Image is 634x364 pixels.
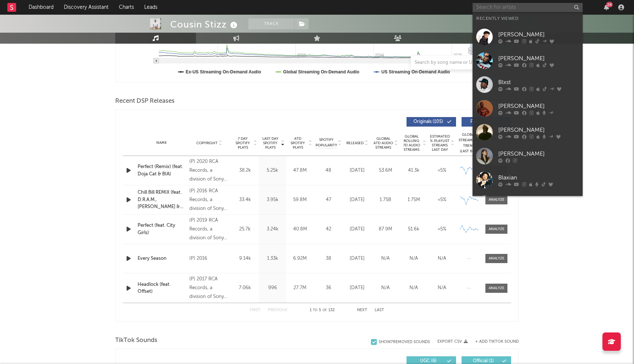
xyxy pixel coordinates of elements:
[233,226,257,233] div: 25.7k
[473,25,583,49] a: [PERSON_NAME]
[498,125,579,134] div: [PERSON_NAME]
[437,339,468,344] button: Export CSV
[357,308,367,312] button: Next
[375,308,384,312] button: Last
[373,226,398,233] div: 87.9M
[283,69,360,74] text: Global Streaming On-Demand Audio
[115,97,175,106] span: Recent DSP Releases
[401,196,426,204] div: 1.75M
[316,137,337,148] span: Spotify Popularity
[189,157,229,184] div: (P) 2020 RCA Records, a division of Sony Music Entertainment
[373,284,398,292] div: N/A
[473,3,583,12] input: Search for artists
[346,141,364,145] span: Released
[288,196,312,204] div: 59.8M
[475,340,519,344] button: + Add TikTok Sound
[345,226,369,233] div: [DATE]
[466,359,500,363] span: Official ( 1 )
[458,132,480,154] div: Global Streaming Trend (Last 60D)
[430,196,454,204] div: <5%
[233,255,257,262] div: 9.14k
[233,196,257,204] div: 33.4k
[268,308,287,312] button: Previous
[473,192,583,216] a: glaive
[498,54,579,63] div: [PERSON_NAME]
[430,255,454,262] div: N/A
[468,340,519,344] button: + Add TikTok Sound
[323,309,327,312] span: of
[401,255,426,262] div: N/A
[473,97,583,120] a: [PERSON_NAME]
[189,275,229,301] div: (P) 2017 RCA Records, a division of Sony Music Entertainment
[189,254,229,263] div: (P) 2016
[381,69,450,74] text: US Streaming On-Demand Audio
[138,163,186,178] a: Perfect (Remix) (feat. Doja Cat & BIA)
[462,117,511,127] button: Features(27)
[430,284,454,292] div: N/A
[288,226,312,233] div: 40.8M
[302,306,342,315] div: 1 5 132
[138,255,186,262] a: Every Season
[498,102,579,110] div: [PERSON_NAME]
[260,196,284,204] div: 3.95k
[250,308,260,312] button: First
[430,226,454,233] div: <5%
[233,136,252,150] span: 7 Day Spotify Plays
[401,226,426,233] div: 51.6k
[233,167,257,174] div: 38.2k
[407,117,456,127] button: Originals(105)
[316,196,341,204] div: 47
[379,340,430,345] div: Show 7 Removed Sounds
[138,281,186,295] a: Headlock (feat. Offset)
[411,60,488,66] input: Search by song name or URL
[473,144,583,168] a: [PERSON_NAME]
[401,284,426,292] div: N/A
[411,120,445,124] span: Originals ( 105 )
[473,120,583,144] a: [PERSON_NAME]
[316,284,341,292] div: 36
[473,49,583,73] a: [PERSON_NAME]
[430,134,450,152] span: Estimated % Playlist Streams Last Day
[288,167,312,174] div: 47.8M
[476,14,579,23] div: Recently Viewed
[170,18,239,30] div: Cousin Stizz
[345,196,369,204] div: [DATE]
[345,167,369,174] div: [DATE]
[473,168,583,192] a: Blaxian
[260,167,284,174] div: 5.25k
[345,284,369,292] div: [DATE]
[196,141,218,145] span: Copyright
[373,255,398,262] div: N/A
[498,149,579,158] div: [PERSON_NAME]
[186,69,261,74] text: Ex-US Streaming On-Demand Audio
[466,120,500,124] span: Features ( 27 )
[248,18,294,29] button: Track
[473,73,583,97] a: Blxst
[498,173,579,182] div: Blaxian
[260,136,280,150] span: Last Day Spotify Plays
[498,30,579,39] div: [PERSON_NAME]
[288,255,312,262] div: 6.92M
[411,359,445,363] span: UGC ( 6 )
[233,284,257,292] div: 7.06k
[138,222,186,236] a: Perfect (feat. City Girls)
[401,134,422,152] span: Global Rolling 7D Audio Streams
[606,2,613,7] div: 24
[138,140,186,146] div: Name
[498,78,579,87] div: Blxst
[316,226,341,233] div: 42
[260,255,284,262] div: 1.33k
[316,167,341,174] div: 48
[604,4,609,10] button: 24
[401,167,426,174] div: 41.3k
[138,189,186,211] a: Chill Bill REMIX (feat. D.R.A.M., [PERSON_NAME] & Cousin Stizz)
[288,284,312,292] div: 27.7M
[316,255,341,262] div: 38
[345,255,369,262] div: [DATE]
[260,226,284,233] div: 3.24k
